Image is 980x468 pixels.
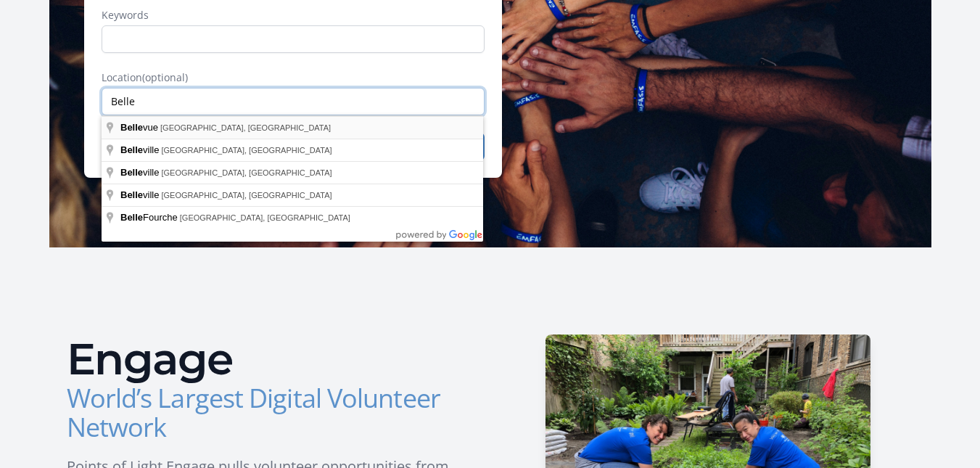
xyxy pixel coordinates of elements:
span: Belle [120,189,143,200]
span: Belle [120,144,143,155]
input: Enter a location [102,88,485,115]
h3: World’s Largest Digital Volunteer Network [67,384,479,442]
h2: Engage [67,337,479,381]
span: ville [120,167,161,178]
span: (optional) [142,70,188,84]
span: [GEOGRAPHIC_DATA], [GEOGRAPHIC_DATA] [161,168,332,177]
label: Keywords [102,8,485,22]
span: [GEOGRAPHIC_DATA], [GEOGRAPHIC_DATA] [180,213,350,222]
span: vue [120,122,160,133]
span: ville [120,144,161,155]
label: Location [102,70,485,85]
span: Belle [120,122,143,133]
span: Fourche [120,212,180,223]
span: Belle [120,167,143,178]
span: [GEOGRAPHIC_DATA], [GEOGRAPHIC_DATA] [161,191,332,200]
span: [GEOGRAPHIC_DATA], [GEOGRAPHIC_DATA] [160,123,331,132]
span: Belle [120,212,143,223]
span: [GEOGRAPHIC_DATA], [GEOGRAPHIC_DATA] [161,146,332,155]
span: ville [120,189,161,200]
